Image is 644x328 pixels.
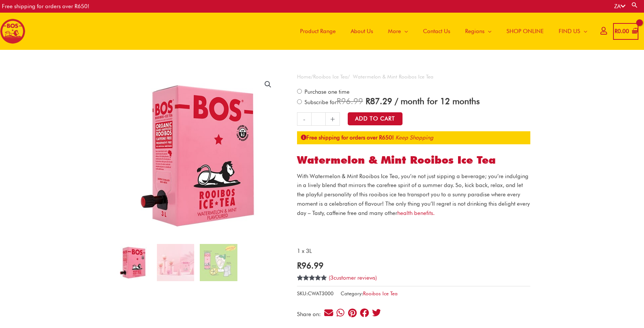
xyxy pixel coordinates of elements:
a: health benefits. [397,210,435,216]
span: 3 [297,275,300,289]
span: Regions [465,20,484,42]
input: Product quantity [311,112,326,126]
strong: Free shipping for orders over R650! [301,134,394,141]
div: Share on: [297,312,323,317]
a: ZA [614,3,625,10]
span: FIND US [559,20,580,42]
div: Share on whatsapp [335,308,345,318]
a: Regions [458,13,499,50]
img: Watermelon & Mint Rooibos Ice Tea - Image 3 [200,244,237,281]
span: Contact Us [423,20,450,42]
a: About Us [343,13,381,50]
bdi: 0.00 [615,28,629,35]
img: Watermelon & Mint Rooibos Ice Tea - Image 2 [157,244,194,281]
span: R [366,96,370,106]
div: Share on twitter [371,308,381,318]
img: Watermelon & Mint Rooibos Ice Tea [114,244,151,281]
a: More [381,13,416,50]
span: More [388,20,401,42]
a: Rooibos Ice Tea [313,74,348,80]
span: R [337,96,341,106]
a: Search button [631,1,638,9]
a: + [326,112,340,126]
div: Share on facebook [359,308,369,318]
nav: Breadcrumb [297,72,530,81]
bdi: 96.99 [297,260,323,270]
span: 87.29 [366,96,392,106]
a: View full-screen image gallery [261,78,275,91]
span: Category: [341,289,398,298]
span: SKU: [297,289,334,298]
p: With Watermelon & Mint Rooibos Ice Tea, you’re not just sipping a beverage; you’re indulging in a... [297,172,530,218]
span: Subscribe for [303,99,480,106]
span: Rated out of 5 based on customer ratings [297,275,327,306]
a: Rooibos Ice Tea [363,290,398,296]
a: Keep Shopping [395,134,433,141]
a: View Shopping Cart, empty [613,23,638,40]
input: Subscribe for / month for 12 months [297,99,302,104]
span: Purchase one time [303,89,350,95]
h1: Watermelon & Mint Rooibos Ice Tea [297,154,530,167]
button: Add to Cart [348,112,402,125]
a: (3customer reviews) [329,274,377,281]
span: R [297,260,302,270]
a: SHOP ONLINE [499,13,551,50]
nav: Site Navigation [287,13,595,50]
div: Share on pinterest [347,308,357,318]
a: - [297,112,311,126]
input: Purchase one time [297,89,302,94]
img: Watermelon & Mint Rooibos Ice Tea [114,72,281,238]
span: SHOP ONLINE [506,20,544,42]
span: CWAT3000 [308,290,334,296]
span: 96.99 [337,96,363,106]
span: 3 [330,274,334,281]
span: About Us [351,20,373,42]
span: R [615,28,618,35]
a: Product Range [293,13,343,50]
p: 1 x 3L [297,247,530,256]
span: / month for 12 months [395,96,480,106]
span: Product Range [300,20,336,42]
a: Contact Us [416,13,458,50]
div: Share on email [323,308,334,318]
a: Home [297,74,311,80]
